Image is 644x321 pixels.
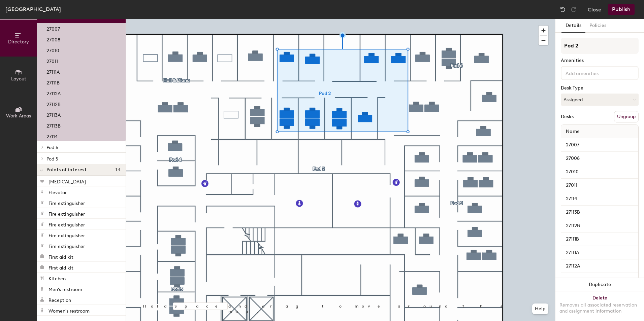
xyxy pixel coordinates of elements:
[49,209,85,217] p: Fire extinguisher
[562,140,637,150] input: Unnamed desk
[561,58,639,63] div: Amenities
[555,291,644,321] button: DeleteRemoves all associated reservation and assignment information
[561,94,639,106] button: Assigned
[6,113,31,119] span: Work Areas
[46,78,60,86] p: 27111B
[116,167,120,173] span: 13
[561,85,639,91] div: Desk Type
[46,110,61,118] p: 27113A
[49,220,85,228] p: Fire extinguisher
[588,4,601,15] button: Close
[562,261,637,271] input: Unnamed desk
[49,274,66,282] p: Kitchen
[555,278,644,291] button: Duplicate
[562,167,637,177] input: Unnamed desk
[46,121,61,129] p: 27113B
[46,35,60,43] p: 27008
[49,285,82,292] p: Men's restroom
[532,304,548,314] button: Help
[564,69,625,77] input: Add amenities
[608,4,635,15] button: Publish
[46,46,59,53] p: 27010
[559,6,566,13] img: Undo
[562,194,637,204] input: Unnamed desk
[559,302,640,314] div: Removes all associated reservation and assignment information
[46,15,58,21] span: Pod 2
[49,231,85,239] p: Fire extinguisher
[562,126,583,138] span: Name
[46,156,58,162] span: Pod 5
[585,19,610,33] button: Policies
[562,154,637,163] input: Unnamed desk
[562,248,637,257] input: Unnamed desk
[562,221,637,230] input: Unnamed desk
[46,57,58,64] p: 27011
[46,67,60,75] p: 27111A
[49,242,85,249] p: Fire extinguisher
[49,252,73,260] p: First aid kit
[8,39,29,45] span: Directory
[562,275,637,284] input: Unnamed desk
[46,145,58,150] span: Pod 6
[562,208,637,217] input: Unnamed desk
[46,100,61,107] p: 27112B
[49,199,85,206] p: Fire extinguisher
[46,167,87,173] span: Points of interest
[562,181,637,190] input: Unnamed desk
[49,306,90,314] p: Women's restroom
[49,177,86,185] p: [MEDICAL_DATA]
[562,235,637,244] input: Unnamed desk
[570,6,577,13] img: Redo
[5,5,61,13] div: [GEOGRAPHIC_DATA]
[614,111,639,122] button: Ungroup
[49,295,71,303] p: Reception
[49,263,73,271] p: First aid kit
[46,89,61,97] p: 27112A
[11,76,26,82] span: Layout
[46,132,58,140] p: 27114
[49,188,67,195] p: Elevator
[46,24,60,32] p: 27007
[561,114,574,119] div: Desks
[561,19,585,33] button: Details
